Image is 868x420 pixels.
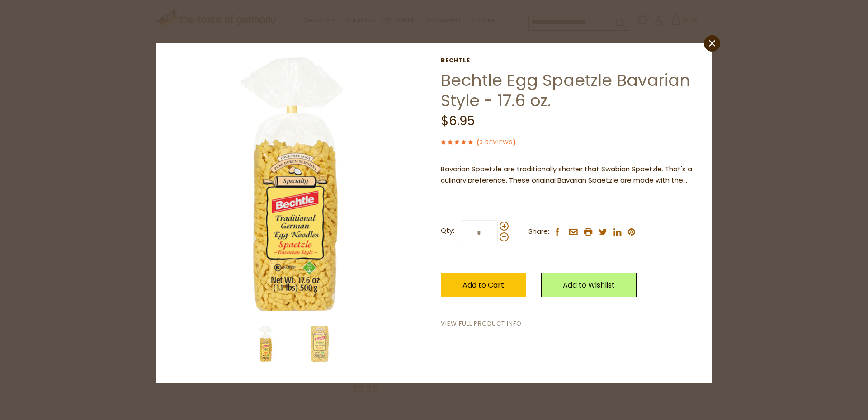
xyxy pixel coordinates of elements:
[441,57,698,64] a: Bechtle
[441,164,698,186] p: Bavarian Spaetzle are traditionally shorter that Swabian Spaetzle. That's a culinary preference. ...
[476,138,516,146] span: ( )
[541,273,637,297] a: Add to Wishlist
[301,326,337,362] img: Bechtle Egg Spaetzle Bavarian Style - 17.6 oz.
[528,226,549,237] span: Share:
[441,69,690,112] a: Bechtle Egg Spaetzle Bavarian Style - 17.6 oz.
[479,138,513,147] a: 3 Reviews
[441,112,475,130] span: $6.95
[441,225,454,236] strong: Qty:
[461,220,498,245] input: Qty:
[248,326,284,362] img: Bechtle Egg Spaetzle Bavarian Style - 17.6 oz.
[462,280,504,290] span: Add to Cart
[170,57,428,315] img: Bechtle Egg Spaetzle Bavarian Style - 17.6 oz.
[441,273,526,297] button: Add to Cart
[441,319,522,329] a: View Full Product Info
